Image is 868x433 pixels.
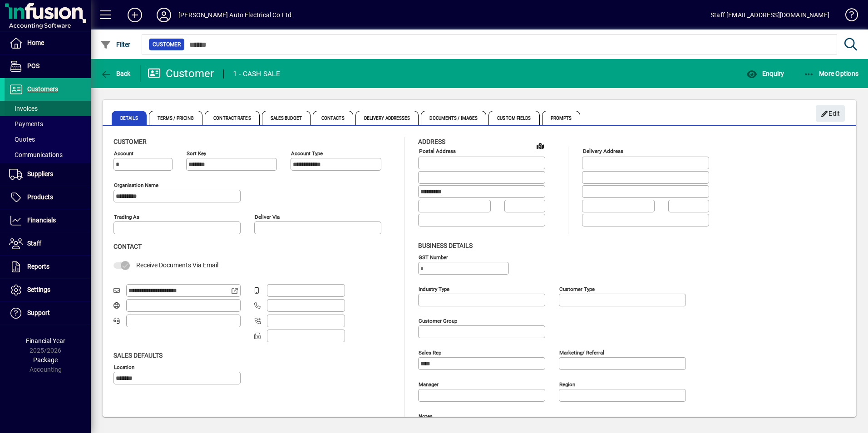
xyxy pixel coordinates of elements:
span: Customer [113,138,147,145]
span: Staff [27,240,41,247]
span: Package [33,356,58,364]
a: Reports [5,256,91,278]
mat-label: Marketing/ Referral [559,349,604,355]
mat-label: Industry type [419,285,449,292]
span: Contact [113,243,142,250]
mat-label: Trading as [114,214,139,220]
button: Edit [816,105,845,122]
mat-label: Sort key [187,150,206,157]
mat-label: Customer type [559,285,595,292]
span: Documents / Images [421,111,486,125]
mat-label: Deliver via [255,214,280,220]
span: Edit [821,106,840,121]
span: Prompts [542,111,581,125]
button: Filter [98,36,133,53]
button: Enquiry [744,65,786,82]
span: Sales defaults [113,352,163,359]
mat-label: Notes [419,413,433,419]
span: Address [418,138,445,145]
button: More Options [801,65,861,82]
button: Back [98,65,133,82]
span: Contacts [313,111,353,125]
span: POS [27,62,39,69]
a: Invoices [5,101,91,116]
span: Communications [9,151,63,158]
span: Contract Rates [205,111,259,125]
mat-label: Organisation name [114,182,158,188]
span: Financial Year [26,337,65,344]
span: Business details [418,242,473,249]
span: Terms / Pricing [149,111,203,125]
span: Back [100,70,131,77]
span: Quotes [9,136,35,143]
a: Knowledge Base [838,2,857,31]
span: Enquiry [746,70,784,77]
a: Staff [5,232,91,255]
span: More Options [804,70,859,77]
app-page-header-button: Back [91,65,141,82]
a: Payments [5,116,91,132]
span: Payments [9,120,43,128]
button: Profile [149,7,178,23]
a: Suppliers [5,163,91,186]
span: Sales Budget [262,111,311,125]
div: Staff [EMAIL_ADDRESS][DOMAIN_NAME] [710,8,829,22]
span: Support [27,309,50,316]
a: View on map [533,138,547,153]
span: Reports [27,263,49,270]
span: Receive Documents Via Email [136,261,218,269]
span: Financials [27,216,56,224]
div: Customer [148,66,214,81]
mat-label: Manager [419,381,439,387]
span: Filter [100,41,131,48]
div: [PERSON_NAME] Auto Electrical Co Ltd [178,8,291,22]
a: Communications [5,147,91,162]
div: 1 - CASH SALE [233,67,280,81]
a: Products [5,186,91,209]
mat-label: Location [114,364,134,370]
button: Add [120,7,149,23]
a: Quotes [5,132,91,147]
span: Custom Fields [488,111,539,125]
span: Customers [27,85,58,93]
mat-label: Sales rep [419,349,441,355]
span: Invoices [9,105,38,112]
span: Settings [27,286,50,293]
a: Home [5,32,91,54]
span: Products [27,193,53,201]
a: Settings [5,279,91,301]
span: Customer [153,40,181,49]
mat-label: Account Type [291,150,323,157]
mat-label: GST Number [419,254,448,260]
mat-label: Customer group [419,317,457,324]
span: Details [112,111,147,125]
mat-label: Region [559,381,575,387]
a: POS [5,55,91,78]
span: Suppliers [27,170,53,177]
a: Support [5,302,91,325]
span: Home [27,39,44,46]
a: Financials [5,209,91,232]
mat-label: Account [114,150,133,157]
span: Delivery Addresses [355,111,419,125]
